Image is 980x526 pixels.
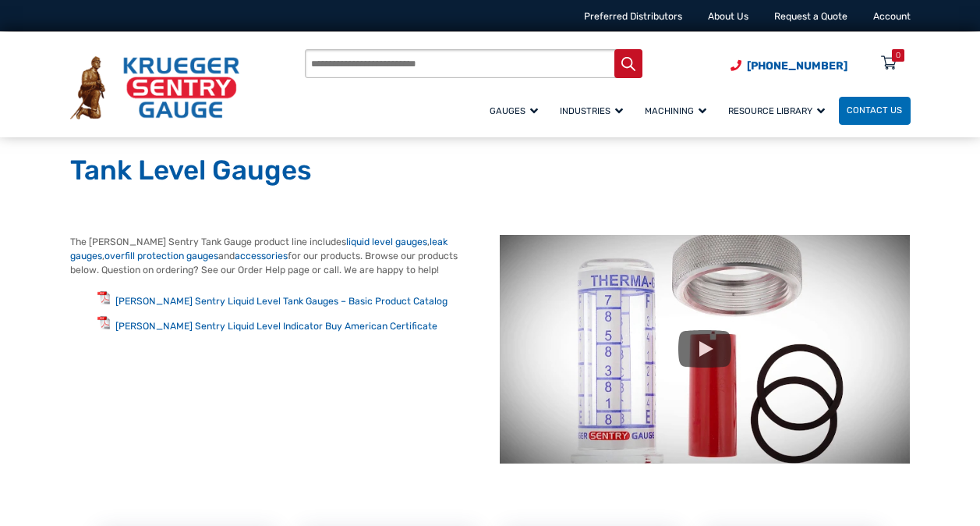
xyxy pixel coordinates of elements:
[70,154,911,188] h1: Tank Level Gauges
[346,236,427,247] a: liquid level gauges
[552,94,637,126] a: Industries
[747,59,847,73] span: [PHONE_NUMBER]
[720,94,839,126] a: Resource Library
[873,11,911,22] a: Account
[560,105,623,116] span: Industries
[896,49,900,62] div: 0
[104,251,218,261] a: overfill protection gauges
[115,296,448,307] a: [PERSON_NAME] Sentry Liquid Level Tank Gauges – Basic Product Catalog
[708,11,748,22] a: About Us
[70,236,448,261] a: leak gauges
[490,105,538,116] span: Gauges
[847,105,902,116] span: Contact Us
[731,58,847,74] a: Phone Number (920) 434-8860
[774,11,847,22] a: Request a Quote
[70,235,480,278] p: The [PERSON_NAME] Sentry Tank Gauge product line includes , , and for our products. Browse our pr...
[482,94,552,126] a: Gauges
[728,105,825,116] span: Resource Library
[637,94,720,126] a: Machining
[839,97,911,125] a: Contact Us
[235,251,288,261] a: accessories
[584,11,682,22] a: Preferred Distributors
[645,105,706,116] span: Machining
[500,235,910,464] img: Tank Level Gauges
[115,321,437,332] a: [PERSON_NAME] Sentry Liquid Level Indicator Buy American Certificate
[70,56,239,119] img: Krueger Sentry Gauge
